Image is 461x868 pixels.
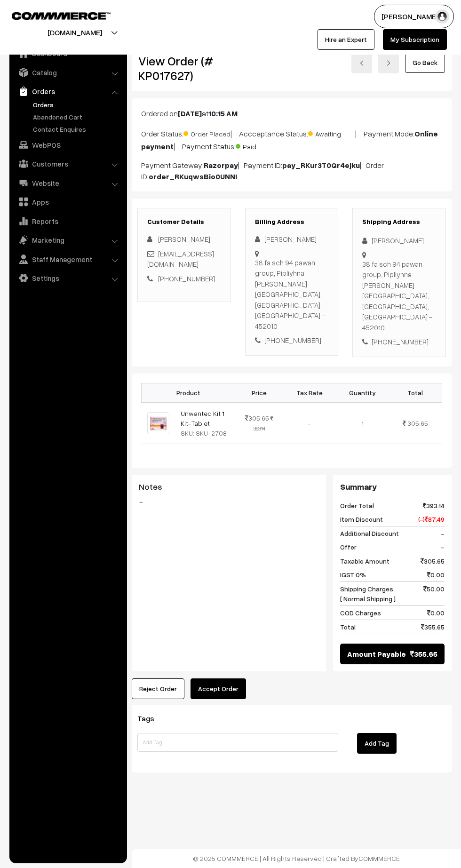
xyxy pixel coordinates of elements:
[139,496,319,508] blockquote: -
[132,678,184,699] button: Reject Order
[389,383,442,402] th: Total
[427,570,445,580] span: 0.00
[236,139,283,151] span: Paid
[361,419,364,427] span: 1
[441,528,445,538] span: -
[340,528,399,538] span: Additional Discount
[137,714,166,723] span: Tags
[340,622,356,632] span: Total
[423,584,445,604] span: 50.00
[362,218,436,226] h3: Shipping Address
[435,9,449,24] img: user
[15,21,135,44] button: [DOMAIN_NAME]
[423,501,445,510] span: 393.14
[141,108,442,119] p: Ordered on at
[255,234,329,245] div: [PERSON_NAME]
[138,54,231,83] h2: View Order (# KP017627)
[283,383,336,402] th: Tax Rate
[208,109,238,118] b: 10:15 AM
[362,235,436,246] div: [PERSON_NAME]
[362,336,436,347] div: [PHONE_NUMBER]
[421,556,445,566] span: 305.65
[191,678,246,699] button: Accept Order
[183,127,230,139] span: Order Placed
[358,854,400,862] a: COMMMERCE
[427,608,445,618] span: 0.00
[12,9,94,21] a: COMMMERCE
[31,124,124,134] a: Contact Enquires
[204,160,238,170] b: Razorpay
[357,733,397,754] button: Add Tag
[12,213,124,230] a: Reports
[410,648,437,660] span: 355.65
[147,412,169,434] img: UNWANTED KIT.jpeg
[236,383,283,402] th: Price
[362,259,436,333] div: 38 fa sch 94 pawan group, Pipliyhna [PERSON_NAME] [GEOGRAPHIC_DATA], [GEOGRAPHIC_DATA], [GEOGRAPH...
[340,542,357,552] span: Offer
[340,501,374,510] span: Order Total
[255,218,329,226] h3: Billing Address
[178,109,202,118] b: [DATE]
[139,482,319,492] h3: Notes
[12,251,124,268] a: Staff Management
[441,542,445,552] span: -
[255,335,329,346] div: [PHONE_NUMBER]
[407,419,428,427] span: 305.65
[308,127,355,139] span: Awaiting
[137,733,338,752] input: Add Tag
[340,482,445,492] h3: Summary
[283,402,336,444] td: -
[318,29,374,50] a: Hire an Expert
[340,584,396,604] span: Shipping Charges [ Normal Shipping ]
[158,274,215,283] a: [PHONE_NUMBER]
[347,648,406,660] span: Amount Payable
[147,249,214,269] a: [EMAIL_ADDRESS][DOMAIN_NAME]
[383,29,447,50] a: My Subscription
[141,127,442,152] p: Order Status: | Accceptance Status: | Payment Mode: | Payment Status:
[359,60,365,66] img: left-arrow.png
[12,175,124,191] a: Website
[181,428,230,438] div: SKU: SKU-2708
[12,12,111,19] img: COMMMERCE
[336,383,389,402] th: Quantity
[12,136,124,153] a: WebPOS
[12,270,124,287] a: Settings
[340,570,366,580] span: IGST 0%
[374,5,454,28] button: [PERSON_NAME]
[12,155,124,172] a: Customers
[245,414,269,422] span: 305.65
[12,231,124,248] a: Marketing
[31,100,124,110] a: Orders
[12,83,124,100] a: Orders
[282,160,360,170] b: pay_RKur3T0Qr4ejku
[340,514,383,524] span: Item Discount
[158,235,210,243] span: [PERSON_NAME]
[340,608,381,618] span: COD Charges
[142,383,236,402] th: Product
[421,622,445,632] span: 355.65
[141,159,442,182] p: Payment Gateway: | Payment ID: | Order ID:
[340,556,389,566] span: Taxable Amount
[12,193,124,210] a: Apps
[181,409,224,427] a: Unwanted Kit 1 Kit-Tablet
[386,60,391,66] img: right-arrow.png
[132,849,461,868] footer: © 2025 COMMMERCE | All Rights Reserved | Crafted By
[255,257,329,332] div: 38 fa sch 94 pawan group, Pipliyhna [PERSON_NAME] [GEOGRAPHIC_DATA], [GEOGRAPHIC_DATA], [GEOGRAPH...
[149,172,237,181] b: order_RKuqwsBio0UNNI
[147,218,221,226] h3: Customer Details
[31,112,124,122] a: Abandoned Cart
[12,64,124,81] a: Catalog
[418,514,445,524] span: (-) 87.49
[405,52,445,73] a: Go Back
